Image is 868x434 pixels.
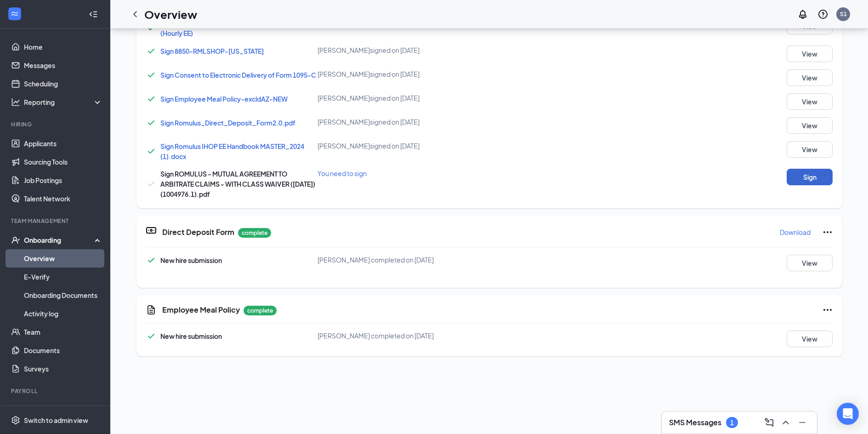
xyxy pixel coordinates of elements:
button: View [787,141,833,158]
svg: UserCheck [11,235,20,245]
div: S1 [840,10,847,18]
div: [PERSON_NAME] signed on [DATE] [318,46,547,55]
div: Payroll [11,387,101,395]
p: Download [780,228,811,237]
a: Overview [24,249,102,268]
svg: Checkmark [146,255,157,266]
button: Download [779,225,811,240]
a: Applicants [24,134,102,153]
div: 1 [730,419,734,427]
svg: ComposeMessage [764,417,775,428]
svg: Checkmark [146,69,157,80]
svg: DirectDepositIcon [146,225,157,236]
span: [PERSON_NAME] completed on [DATE] [318,331,434,340]
svg: Minimize [797,417,808,428]
h3: SMS Messages [669,417,721,428]
svg: Checkmark [146,178,157,189]
a: Sign Employee Meal Policy-excldAZ-NEW [160,95,288,103]
svg: Ellipses [822,227,833,238]
a: Talent Network [24,189,102,208]
div: Team Management [11,217,101,225]
svg: Checkmark [146,93,157,104]
p: complete [244,306,277,315]
span: New hire submission [160,256,222,264]
a: Documents [24,341,102,360]
a: Messages [24,56,102,74]
svg: Settings [11,416,20,425]
div: Open Intercom Messenger [837,403,859,425]
a: Sourcing Tools [24,153,102,171]
a: Scheduling [24,74,102,93]
a: Sign Romulus IHOP EE Handbook MASTER_2024 (1).docx [160,142,304,160]
button: Sign [787,169,833,185]
div: Onboarding [24,235,95,245]
div: Hiring [11,120,101,128]
svg: Checkmark [146,331,157,342]
h5: Employee Meal Policy [162,305,240,315]
button: View [787,46,833,62]
div: Switch to admin view [24,416,88,425]
div: Reporting [24,97,103,107]
svg: ChevronUp [780,417,791,428]
div: [PERSON_NAME] signed on [DATE] [318,141,547,150]
div: [PERSON_NAME] signed on [DATE] [318,69,547,79]
button: View [787,331,833,347]
svg: Checkmark [146,146,157,157]
a: Onboarding Documents [24,286,102,304]
h1: Overview [144,6,197,22]
svg: Checkmark [146,46,157,57]
button: Minimize [795,415,810,430]
svg: ChevronLeft [130,9,141,20]
span: [PERSON_NAME] completed on [DATE] [318,256,434,264]
div: [PERSON_NAME] signed on [DATE] [318,93,547,103]
a: Home [24,38,102,56]
button: View [787,93,833,110]
button: ChevronUp [778,415,793,430]
svg: QuestionInfo [817,9,828,20]
button: View [787,255,833,271]
a: Sign Consent to Electronic Delivery of Form 1095-C [160,71,316,79]
svg: CustomFormIcon [146,304,157,315]
div: You need to sign [318,169,547,178]
button: View [787,69,833,86]
h5: Direct Deposit Form [162,227,234,237]
a: PayrollCrown [24,401,102,419]
button: ComposeMessage [762,415,777,430]
svg: Analysis [11,97,20,107]
a: Surveys [24,360,102,378]
svg: Ellipses [822,304,833,315]
p: complete [238,228,271,238]
svg: WorkstreamLogo [10,9,19,18]
a: E-Verify [24,268,102,286]
a: Sign 8850-RMLSHOP-[US_STATE] [160,47,264,55]
svg: Notifications [797,9,808,20]
span: New hire submission [160,332,222,340]
a: Activity log [24,304,102,323]
button: View [787,117,833,134]
a: Sign Romulus_Direct_Deposit_Form2.0.pdf [160,119,295,127]
svg: Checkmark [146,117,157,128]
span: Sign ROMULUS - MUTUAL AGREEMENT TO ARBITRATE CLAIMS - WITH CLASS WAIVER ([DATE])(1004976.1).pdf [160,170,315,198]
div: [PERSON_NAME] signed on [DATE] [318,117,547,126]
svg: Collapse [89,10,98,19]
a: Team [24,323,102,341]
a: Job Postings [24,171,102,189]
